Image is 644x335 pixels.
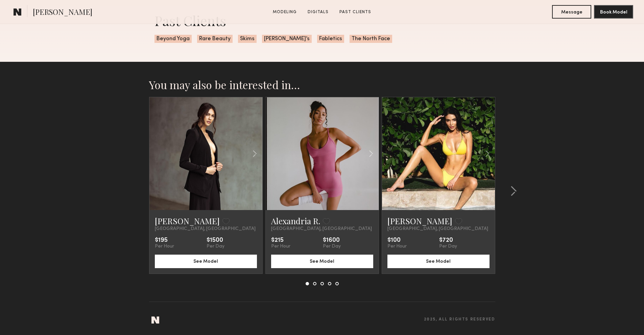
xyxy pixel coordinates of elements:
a: See Model [271,258,373,264]
button: Book Model [594,5,633,19]
span: [GEOGRAPHIC_DATA], [GEOGRAPHIC_DATA] [271,226,372,232]
div: Per Hour [155,244,174,249]
div: $1500 [207,237,224,244]
a: Book Model [594,9,633,15]
span: [PERSON_NAME]’s [262,35,312,43]
h2: You may also be interested in… [149,78,495,92]
span: Beyond Yoga [154,35,192,43]
span: 2025, all rights reserved [424,317,495,322]
span: The North Face [350,35,392,43]
a: [PERSON_NAME] [387,215,452,226]
div: Per Hour [387,244,407,249]
span: [PERSON_NAME] [33,7,92,19]
div: Per Day [323,244,341,249]
a: Alexandria R. [271,215,320,226]
div: Per Hour [271,244,290,249]
button: See Model [387,255,490,268]
div: Per Day [207,244,224,249]
span: [GEOGRAPHIC_DATA], [GEOGRAPHIC_DATA] [155,226,256,232]
span: Skims [238,35,257,43]
div: $195 [155,237,174,244]
a: Digitals [305,9,331,15]
span: [GEOGRAPHIC_DATA], [GEOGRAPHIC_DATA] [387,226,488,232]
a: Past Clients [337,9,374,15]
button: Message [552,5,591,19]
span: Rare Beauty [197,35,233,43]
div: Per Day [439,244,457,249]
a: See Model [387,258,490,264]
div: $720 [439,237,457,244]
div: $100 [387,237,407,244]
button: See Model [271,255,373,268]
span: Fabletics [317,35,344,43]
div: $1600 [323,237,341,244]
a: [PERSON_NAME] [155,215,220,226]
a: Modeling [270,9,300,15]
a: See Model [155,258,257,264]
div: $215 [271,237,290,244]
button: See Model [155,255,257,268]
